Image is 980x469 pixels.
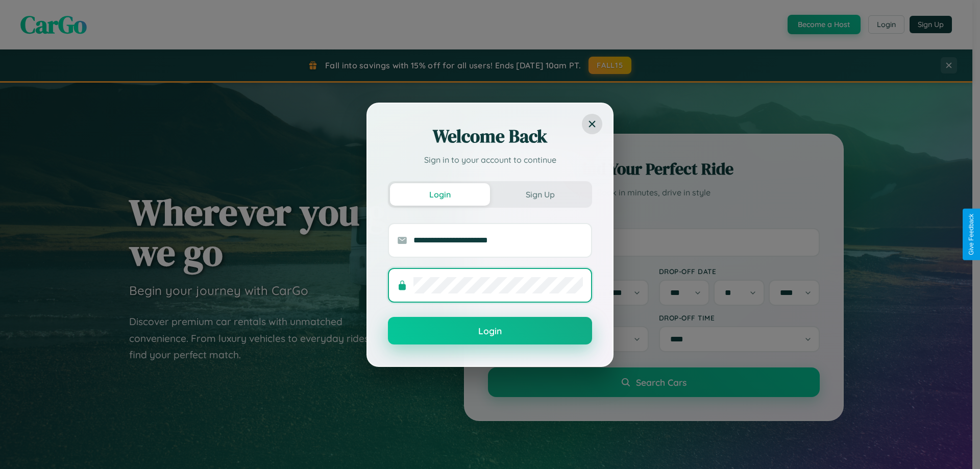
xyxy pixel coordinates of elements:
button: Login [390,183,490,206]
p: Sign in to your account to continue [388,154,592,166]
button: Login [388,317,592,344]
h2: Welcome Back [388,124,592,149]
div: Give Feedback [968,214,975,255]
button: Sign Up [490,183,590,206]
